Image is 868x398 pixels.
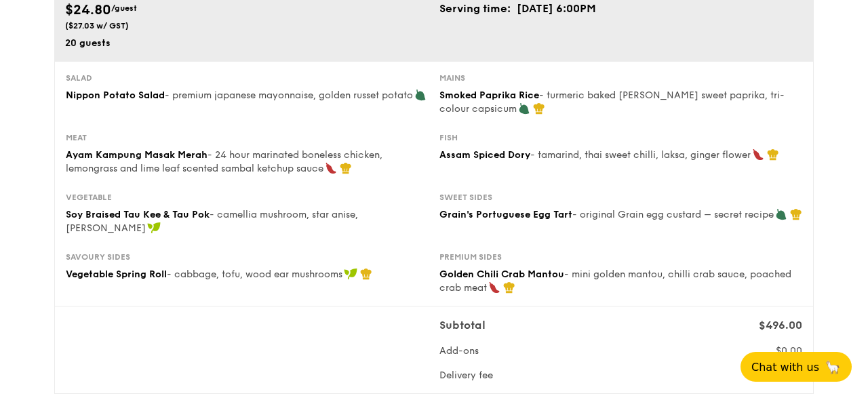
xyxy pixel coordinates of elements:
div: Savoury sides [66,252,429,262]
span: Smoked Paprika Rice [439,89,539,101]
span: Ayam Kampung Masak Merah [66,149,208,161]
span: $24.80 [65,2,111,18]
span: Delivery fee [439,370,493,381]
span: Subtotal [439,319,486,332]
img: icon-spicy.37a8142b.svg [488,281,500,294]
div: Salad [66,73,429,83]
div: Fish [439,132,802,143]
span: Golden Chili Crab Mantou [439,268,564,280]
img: icon-chef-hat.a58ddaea.svg [767,148,779,161]
span: - original Grain egg custard – secret recipe [572,209,774,220]
span: - 24 hour marinated boneless chicken, lemongrass and lime leaf scented sambal ketchup sauce [66,149,382,174]
span: 🦙 [825,359,841,375]
span: Grain's Portuguese Egg Tart [439,209,572,220]
img: icon-chef-hat.a58ddaea.svg [360,268,372,280]
span: - premium japanese mayonnaise, golden russet potato [165,89,413,101]
span: Chat with us [751,361,819,374]
div: 20 guests [65,37,429,50]
button: Chat with us🦙 [741,352,852,382]
span: - turmeric baked [PERSON_NAME] sweet paprika, tri-colour capsicum [439,89,785,115]
span: /guest [111,3,137,13]
span: ($27.03 w/ GST) [65,21,129,31]
img: icon-vegan.f8ff3823.svg [147,222,161,234]
img: icon-spicy.37a8142b.svg [325,162,337,174]
div: Mains [439,73,802,83]
div: Premium sides [439,252,802,262]
img: icon-vegetarian.fe4039eb.svg [414,89,427,101]
span: Assam Spiced Dory [439,149,530,161]
img: icon-chef-hat.a58ddaea.svg [533,102,545,115]
img: icon-chef-hat.a58ddaea.svg [340,162,352,174]
span: - mini golden mantou, chilli crab sauce, poached crab meat [439,268,791,294]
div: Meat [66,132,429,143]
img: icon-vegan.f8ff3823.svg [344,268,357,280]
span: - camellia mushroom, star anise, [PERSON_NAME] [66,209,358,234]
img: icon-vegetarian.fe4039eb.svg [518,102,530,115]
span: $0.00 [776,345,802,357]
span: - tamarind, thai sweet chilli, laksa, ginger flower [530,149,751,161]
span: $496.00 [759,319,802,332]
img: icon-vegetarian.fe4039eb.svg [775,208,787,220]
div: Sweet sides [439,192,802,203]
img: icon-spicy.37a8142b.svg [752,148,764,161]
span: Add-ons [439,345,479,357]
span: ⁠Soy Braised Tau Kee & Tau Pok [66,209,210,220]
div: Vegetable [66,192,429,203]
img: icon-chef-hat.a58ddaea.svg [503,281,515,294]
span: Vegetable Spring Roll [66,268,167,280]
span: - cabbage, tofu, wood ear mushrooms [167,268,342,280]
img: icon-chef-hat.a58ddaea.svg [790,208,802,220]
span: Nippon Potato Salad [66,89,165,101]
